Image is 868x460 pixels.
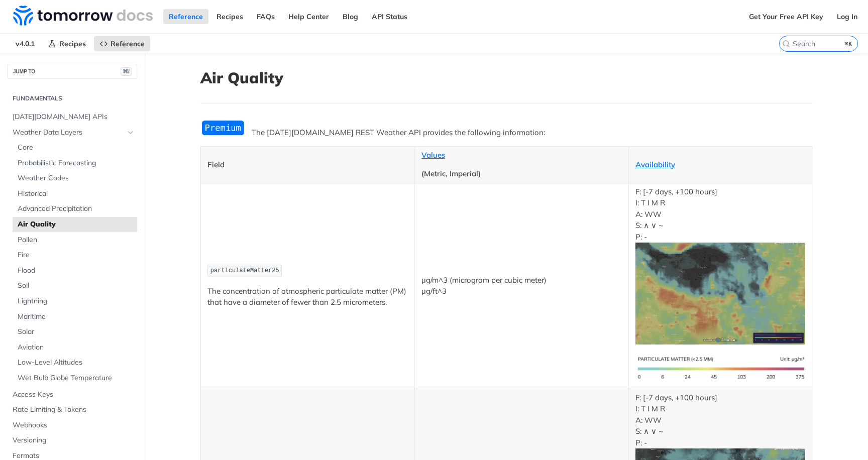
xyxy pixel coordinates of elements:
span: Rate Limiting & Tokens [13,405,135,415]
span: Historical [18,189,135,199]
span: Solar [18,327,135,337]
a: Reference [94,36,150,51]
span: Air Quality [18,219,135,229]
a: Core [13,140,137,155]
button: JUMP TO⌘/ [8,64,137,79]
span: ⌘/ [121,67,132,76]
span: Weather Data Layers [13,128,124,138]
img: pm25 [635,243,805,344]
a: Versioning [8,433,137,448]
a: Recipes [211,9,249,24]
a: Wet Bulb Globe Temperature [13,371,137,386]
kbd: ⌘K [842,39,855,49]
a: Flood [13,263,137,278]
a: Historical [13,186,137,201]
a: Lightning [13,294,137,309]
a: Get Your Free API Key [743,9,829,24]
a: Soil [13,278,137,293]
a: Maritime [13,309,137,324]
a: Help Center [283,9,335,24]
a: Solar [13,324,137,339]
span: Versioning [13,435,135,445]
a: Low-Level Altitudes [13,355,137,370]
span: Pollen [18,235,135,245]
a: Availability [635,160,675,169]
a: Weather Data LayersHide subpages for Weather Data Layers [8,125,137,140]
a: Weather Codes [13,171,137,186]
span: Webhooks [13,420,135,430]
span: [DATE][DOMAIN_NAME] APIs [13,112,135,122]
a: Fire [13,248,137,263]
a: Webhooks [8,418,137,433]
a: Values [421,150,445,160]
span: Low-Level Altitudes [18,358,135,368]
a: Recipes [43,36,91,51]
span: particulateMatter25 [210,267,279,274]
span: Expand image [635,363,805,373]
span: Core [18,143,135,153]
a: FAQs [251,9,280,24]
span: Advanced Precipitation [18,204,135,214]
h2: Fundamentals [8,94,137,103]
span: Maritime [18,312,135,322]
span: Aviation [18,342,135,353]
span: Fire [18,250,135,260]
a: Pollen [13,233,137,248]
span: Wet Bulb Globe Temperature [18,373,135,383]
a: Aviation [13,340,137,355]
img: pm25 [635,352,805,386]
a: Access Keys [8,387,137,402]
p: μg/m^3 (microgram per cubic meter) μg/ft^3 [421,275,622,297]
p: The concentration of atmospheric particulate matter (PM) that have a diameter of fewer than 2.5 m... [207,286,408,308]
a: Rate Limiting & Tokens [8,402,137,417]
span: Soil [18,281,135,291]
span: Flood [18,266,135,276]
p: F: [-7 days, +100 hours] I: T I M R A: WW S: ∧ ∨ ~ P: - [635,186,805,344]
button: Hide subpages for Weather Data Layers [127,129,135,137]
span: Reference [111,39,145,48]
p: The [DATE][DOMAIN_NAME] REST Weather API provides the following information: [200,127,812,139]
p: (Metric, Imperial) [421,168,622,180]
span: Lightning [18,296,135,306]
a: Probabilistic Forecasting [13,156,137,171]
span: Recipes [59,39,86,48]
span: Weather Codes [18,173,135,183]
h1: Air Quality [200,69,812,87]
a: Log In [831,9,863,24]
svg: Search [782,40,790,48]
p: Field [207,159,408,171]
span: v4.0.1 [10,36,40,51]
span: Probabilistic Forecasting [18,158,135,168]
a: [DATE][DOMAIN_NAME] APIs [8,109,137,125]
a: API Status [366,9,413,24]
a: Air Quality [13,217,137,232]
span: Access Keys [13,390,135,400]
img: Tomorrow.io Weather API Docs [13,6,153,26]
span: Expand image [635,288,805,298]
a: Reference [163,9,208,24]
a: Blog [337,9,364,24]
a: Advanced Precipitation [13,201,137,216]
